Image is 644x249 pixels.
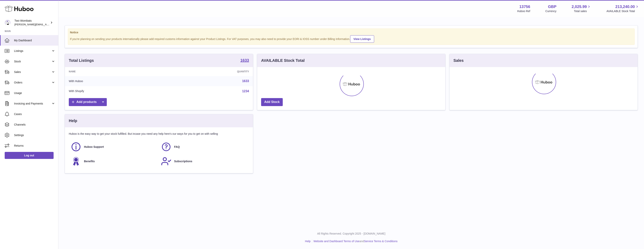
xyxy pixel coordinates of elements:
a: 1234 [242,89,249,93]
div: Huboo Ref [517,9,530,13]
div: Two Wombats [14,19,49,26]
span: Usage [14,91,55,95]
span: Benefits [84,160,95,163]
span: Returns [14,144,55,148]
h3: Help [69,118,77,123]
a: Benefits [71,156,157,167]
span: Channels [14,123,55,127]
span: My Dashboard [14,39,55,42]
h3: Total Listings [69,58,94,63]
img: alan@twowombats.com [5,20,11,26]
a: Log out [5,152,54,159]
div: If you're planning on sending your products internationally please add required customs informati... [70,35,633,43]
span: Settings [14,133,55,137]
strong: 13756 [519,4,530,9]
strong: Notice [70,31,633,34]
strong: GBP [548,4,556,9]
span: Sales [14,70,51,74]
li: and [312,239,398,243]
span: Subscriptions [174,160,192,163]
span: Cases [14,112,55,116]
a: 1633 [240,58,249,63]
span: AVAILABLE Stock Total [606,9,639,13]
th: Name [65,67,166,76]
td: With Shopify [65,86,166,96]
a: 2,025.99 Total sales [572,4,591,13]
a: 213,240.00 AVAILABLE Stock Total [606,4,639,13]
span: 213,240.00 [615,4,635,9]
a: Help [305,240,311,243]
a: 1633 [242,79,249,83]
a: Service Terms & Conditions [364,240,398,243]
a: Add Stock [261,98,283,106]
p: All Rights Reserved. Copyright 2025 - [DOMAIN_NAME] [62,232,641,236]
a: Add products [69,98,107,106]
a: Subscriptions [161,156,247,167]
span: Listings [14,49,51,53]
span: FAQ [174,145,180,149]
td: With Huboo [65,76,166,86]
a: Website and Dashboard Terms of Use [314,240,360,243]
span: Huboo Support [84,145,104,149]
p: Huboo is the easy way to get your stock fulfilled. But incase you need any help here's our ways f... [69,132,249,136]
a: FAQ [161,142,247,152]
span: Orders [14,81,51,84]
h3: Sales [453,58,464,63]
div: Currency [545,9,557,13]
span: 2,025.99 [572,4,587,9]
a: View Listings [350,35,374,43]
span: Stock [14,60,51,63]
span: Total sales [574,9,591,13]
span: Invoicing and Payments [14,102,51,105]
strong: 1633 [240,58,249,62]
span: [PERSON_NAME][EMAIL_ADDRESS][DOMAIN_NAME] [14,23,78,26]
h3: AVAILABLE Stock Total [261,58,305,63]
th: Quantity [166,67,253,76]
a: Huboo Support [71,142,157,152]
